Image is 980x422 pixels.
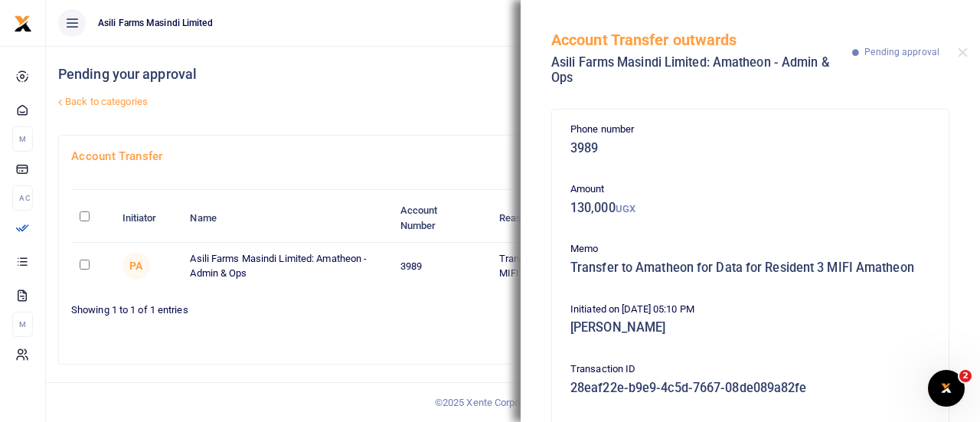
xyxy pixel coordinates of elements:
[570,182,930,198] p: Amount
[12,126,33,152] li: M
[570,201,930,216] h5: 130,000
[181,195,391,242] th: Name: activate to sort column ascending
[392,243,491,290] td: 3989
[570,260,930,276] h5: Transfer to Amatheon for Data for Resident 3 MIFI Amatheon
[122,252,150,280] span: Pricillah Ankunda
[491,195,724,242] th: Reason: activate to sort column ascending
[12,312,33,337] li: M
[551,55,852,85] h5: Asili Farms Masindi Limited: Amatheon - Admin & Ops
[551,31,852,49] h5: Account Transfer outwards
[928,370,965,407] iframe: Intercom live chat
[14,17,32,28] a: logo-small logo-large logo-large
[71,195,113,242] th: : activate to sort column descending
[71,148,955,165] h4: Account Transfer
[491,243,724,290] td: Transfer to Amatheon for Data for Resident 3 MIFI Amatheon
[181,243,391,290] td: Asili Farms Masindi Limited: Amatheon - Admin & Ops
[92,16,219,30] span: Asili Farms Masindi Limited
[570,320,930,335] h5: [PERSON_NAME]
[959,370,972,382] span: 2
[113,195,181,242] th: Initiator: activate to sort column ascending
[570,122,930,138] p: Phone number
[54,89,661,115] a: Back to categories
[392,195,491,242] th: Account Number: activate to sort column ascending
[570,241,930,257] p: Memo
[570,302,930,318] p: Initiated on [DATE] 05:10 PM
[58,66,661,83] h4: Pending your approval
[570,361,930,378] p: Transaction ID
[71,294,507,318] div: Showing 1 to 1 of 1 entries
[570,141,930,156] h5: 3989
[958,47,968,57] button: Close
[12,185,33,211] li: Ac
[570,381,930,396] h5: 28eaf22e-b9e9-4c5d-7667-08de089a82fe
[14,15,32,33] img: logo-small
[864,47,939,57] span: Pending approval
[616,203,635,214] small: UGX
